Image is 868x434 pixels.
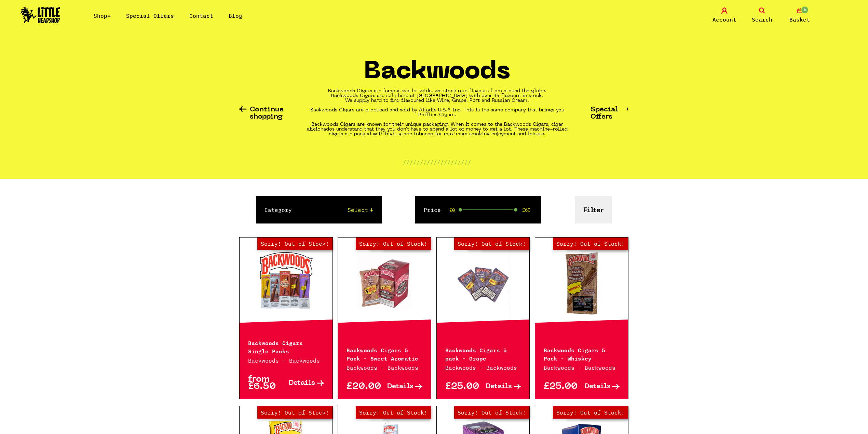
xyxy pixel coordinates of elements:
[248,356,324,365] p: Backwoods · Backwoods
[338,249,431,318] a: Out of Stock Hurry! Low Stock Sorry! Out of Stock!
[347,345,422,362] p: Backwoods Cigars 5 Pack - Sweet Aromatic
[544,383,582,390] p: £25.00
[347,383,384,390] p: £20.00
[307,108,568,136] strong: Backwoods Cigars are produced and sold by Altadis U.S.A Inc. This is the same company that brings...
[544,364,620,372] p: Backwoods · Backwoods
[126,12,174,19] a: Special Offers
[424,206,441,214] label: Price
[94,12,111,19] a: Shop
[445,345,521,362] p: Backwoods Cigars 5 pack - Grape
[265,206,292,214] label: Category
[745,8,779,24] a: Search
[240,249,333,318] a: Out of Stock Hurry! Low Stock Sorry! Out of Stock!
[445,383,483,390] p: £25.00
[535,249,628,318] a: Out of Stock Hurry! Low Stock Sorry! Out of Stock!
[801,6,809,14] span: 0
[356,238,431,250] span: Sorry! Out of Stock!
[345,98,529,103] strong: We supply hard to find flavoured like Wine, Grape, Port and Russian Cream!
[449,207,455,213] span: £0
[445,364,521,372] p: Backwoods · Backwoods
[189,12,213,19] a: Contact
[544,345,620,362] p: Backwoods Cigars 5 Pack - Whiskey
[347,364,422,372] p: Backwoods · Backwoods
[286,376,324,390] a: Details
[582,383,620,390] a: Details
[584,383,611,390] span: Details
[553,238,628,250] span: Sorry! Out of Stock!
[384,383,422,390] a: Details
[486,383,512,390] span: Details
[229,12,242,19] a: Blog
[356,406,431,419] span: Sorry! Out of Stock!
[328,89,546,98] strong: Backwoods Cigars are famous world-wide, we stock rare flavours from around the globe. Backwoods C...
[483,383,521,390] a: Details
[575,196,612,223] button: Filter
[21,7,60,23] img: Little Head Shop Logo
[752,15,772,24] span: Search
[248,376,286,390] p: from £6.50
[789,15,810,24] span: Basket
[591,106,629,121] a: Special Offers
[289,380,315,387] span: Details
[364,60,510,89] h1: Backwoods
[713,15,736,24] span: Account
[387,383,413,390] span: Details
[454,238,529,250] span: Sorry! Out of Stock!
[257,238,333,250] span: Sorry! Out of Stock!
[522,207,530,213] span: £60
[553,406,628,419] span: Sorry! Out of Stock!
[437,249,530,318] a: Out of Stock Hurry! Low Stock Sorry! Out of Stock!
[783,8,817,24] a: 0 Basket
[403,158,471,166] p: ////////////////////
[257,406,333,419] span: Sorry! Out of Stock!
[248,338,324,355] p: Backwoods Cigars Single Packs
[454,406,529,419] span: Sorry! Out of Stock!
[239,106,284,121] a: Continue shopping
